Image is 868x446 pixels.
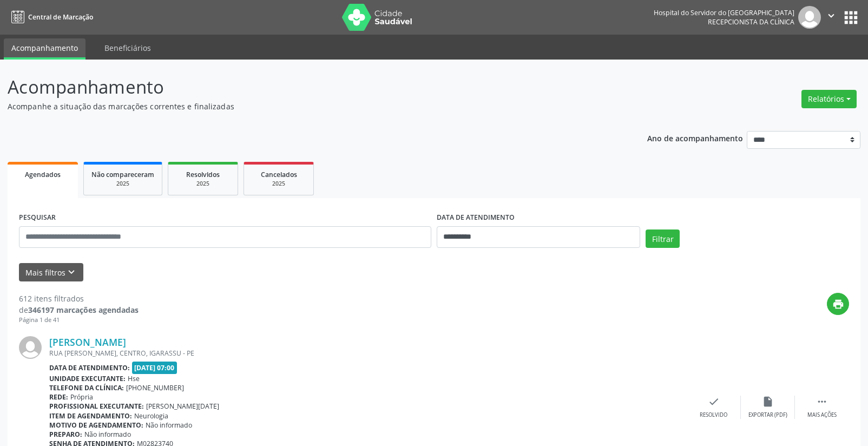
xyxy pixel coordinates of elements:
span: [DATE] 07:00 [132,362,177,374]
b: Motivo de agendamento: [49,421,143,430]
span: Própria [70,392,93,402]
a: Acompanhamento [4,38,86,60]
span: Não compareceram [91,170,154,179]
i: print [832,298,844,310]
div: 2025 [252,180,306,188]
button: Mais filtroskeyboard_arrow_down [19,263,83,282]
b: Item de agendamento: [49,411,132,421]
p: Ano de acompanhamento [647,131,743,145]
b: Profissional executante: [49,402,144,411]
span: [PHONE_NUMBER] [126,383,184,392]
div: Exportar (PDF) [748,411,787,419]
a: Beneficiários [97,38,159,57]
button: apps [841,8,860,27]
i: keyboard_arrow_down [65,266,77,278]
img: img [19,336,42,359]
a: Central de Marcação [8,8,93,26]
b: Telefone da clínica: [49,383,124,392]
div: Mais ações [807,411,837,419]
i:  [816,396,828,408]
span: Central de Marcação [28,12,93,22]
span: Resolvidos [186,170,220,179]
div: Hospital do Servidor do [GEOGRAPHIC_DATA] [654,8,794,17]
label: DATA DE ATENDIMENTO [437,209,515,226]
span: [PERSON_NAME][DATE] [146,402,219,411]
span: Hse [128,374,140,383]
div: Resolvido [700,411,727,419]
i: check [708,396,720,408]
p: Acompanhe a situação das marcações correntes e finalizadas [8,101,604,112]
button: Relatórios [801,90,857,108]
p: Acompanhamento [8,74,604,101]
i: insert_drive_file [762,396,774,408]
div: de [19,304,139,316]
button: print [827,293,849,315]
span: Recepcionista da clínica [708,17,794,27]
a: [PERSON_NAME] [49,336,126,348]
b: Rede: [49,392,68,402]
span: Não informado [84,430,131,439]
div: Página 1 de 41 [19,316,139,325]
i:  [825,10,837,22]
span: Não informado [146,421,192,430]
strong: 346197 marcações agendadas [28,305,139,315]
span: Neurologia [134,411,168,421]
b: Preparo: [49,430,82,439]
button:  [821,6,841,29]
span: Cancelados [261,170,297,179]
button: Filtrar [646,229,680,248]
div: RUA [PERSON_NAME], CENTRO, IGARASSU - PE [49,349,687,358]
div: 2025 [176,180,230,188]
b: Unidade executante: [49,374,126,383]
img: img [798,6,821,29]
div: 612 itens filtrados [19,293,139,304]
span: Agendados [25,170,61,179]
b: Data de atendimento: [49,363,130,372]
div: 2025 [91,180,154,188]
label: PESQUISAR [19,209,56,226]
